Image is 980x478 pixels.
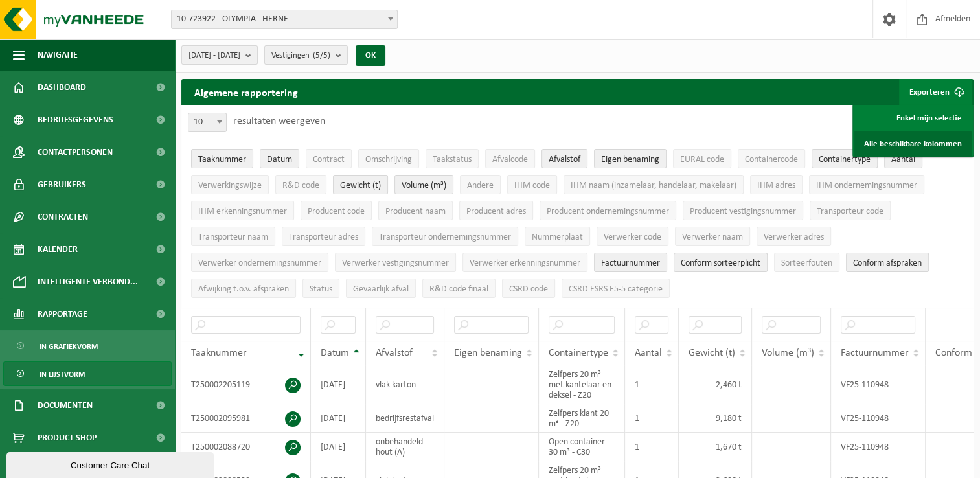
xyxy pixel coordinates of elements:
span: Aantal [635,348,662,358]
a: In lijstvorm [3,361,172,386]
span: Afwijking t.o.v. afspraken [198,284,289,294]
span: IHM erkenningsnummer [198,207,287,216]
td: vlak karton [366,365,444,404]
span: 10 [188,113,227,132]
td: 1 [625,365,679,404]
span: Datum [267,155,292,165]
td: VF25-110948 [831,404,926,433]
button: R&D code finaalR&amp;D code finaal: Activate to sort [422,279,496,298]
span: Transporteur code [817,207,883,216]
button: Verwerker codeVerwerker code: Activate to sort [597,227,668,246]
button: Producent adresProducent adres: Activate to sort [459,201,533,220]
button: Producent vestigingsnummerProducent vestigingsnummer: Activate to sort [683,201,803,220]
span: Verwerker ondernemingsnummer [198,258,321,268]
span: Verwerkingswijze [198,181,262,190]
span: Gevaarlijk afval [353,284,409,294]
button: Eigen benamingEigen benaming: Activate to sort [594,149,667,168]
span: Conform sorteerplicht [681,258,760,268]
span: Gewicht (t) [340,181,381,190]
span: Afvalstof [549,155,580,165]
button: Producent ondernemingsnummerProducent ondernemingsnummer: Activate to sort [540,201,676,220]
button: Volume (m³)Volume (m³): Activate to sort [394,175,453,194]
td: [DATE] [311,404,366,433]
button: Verwerker naamVerwerker naam: Activate to sort [675,227,750,246]
span: Eigen benaming [601,155,659,165]
span: IHM ondernemingsnummer [816,181,917,190]
span: 10 [188,113,226,131]
button: OK [356,45,385,66]
span: Taaknummer [198,155,246,165]
button: OmschrijvingOmschrijving: Activate to sort [358,149,419,168]
button: AantalAantal: Activate to sort [884,149,922,168]
button: Gewicht (t)Gewicht (t): Activate to sort [333,175,388,194]
button: Transporteur naamTransporteur naam: Activate to sort [191,227,275,246]
td: Zelfpers 20 m³ met kantelaar en deksel - Z20 [539,365,625,404]
span: IHM naam (inzamelaar, handelaar, makelaar) [571,181,736,190]
span: Producent ondernemingsnummer [547,207,669,216]
td: VF25-110948 [831,433,926,461]
a: Enkel mijn selectie [854,105,972,131]
span: Producent naam [385,207,446,216]
span: Taakstatus [433,155,472,165]
button: Afwijking t.o.v. afsprakenAfwijking t.o.v. afspraken: Activate to sort [191,279,296,298]
span: Afvalcode [492,155,528,165]
span: Factuurnummer [601,258,660,268]
span: Kalender [38,233,78,266]
span: Factuurnummer [841,348,909,358]
td: bedrijfsrestafval [366,404,444,433]
button: EURAL codeEURAL code: Activate to sort [673,149,731,168]
span: Status [310,284,332,294]
button: Verwerker adresVerwerker adres: Activate to sort [757,227,831,246]
a: In grafiekvorm [3,334,172,358]
span: Eigen benaming [454,348,522,358]
span: Andere [467,181,494,190]
button: NummerplaatNummerplaat: Activate to sort [525,227,590,246]
button: StatusStatus: Activate to sort [302,279,339,298]
span: Transporteur ondernemingsnummer [379,233,511,242]
span: [DATE] - [DATE] [188,46,240,65]
td: onbehandeld hout (A) [366,433,444,461]
td: 1,670 t [679,433,752,461]
button: AfvalstofAfvalstof: Activate to sort [541,149,587,168]
span: Dashboard [38,71,86,104]
span: IHM code [514,181,550,190]
span: Vestigingen [271,46,330,65]
button: ContainercodeContainercode: Activate to sort [738,149,805,168]
button: AndereAndere: Activate to sort [460,175,501,194]
button: IHM erkenningsnummerIHM erkenningsnummer: Activate to sort [191,201,294,220]
span: Containercode [745,155,798,165]
span: Producent adres [466,207,526,216]
button: Transporteur adresTransporteur adres: Activate to sort [282,227,365,246]
button: Transporteur codeTransporteur code: Activate to sort [810,201,891,220]
button: CSRD ESRS E5-5 categorieCSRD ESRS E5-5 categorie: Activate to sort [562,279,670,298]
button: DatumDatum: Activate to sort [260,149,299,168]
button: AfvalcodeAfvalcode: Activate to sort [485,149,535,168]
span: Nummerplaat [532,233,583,242]
a: Alle beschikbare kolommen [854,131,972,157]
label: resultaten weergeven [233,116,325,126]
span: Afvalstof [376,348,413,358]
td: Open container 30 m³ - C30 [539,433,625,461]
button: Verwerker erkenningsnummerVerwerker erkenningsnummer: Activate to sort [462,253,587,272]
span: Navigatie [38,39,78,71]
button: Verwerker ondernemingsnummerVerwerker ondernemingsnummer: Activate to sort [191,253,328,272]
td: T250002088720 [181,433,311,461]
button: Conform sorteerplicht : Activate to sort [674,253,768,272]
span: R&D code [282,181,319,190]
span: Contract [313,155,345,165]
span: Gebruikers [38,168,86,201]
button: Transporteur ondernemingsnummerTransporteur ondernemingsnummer : Activate to sort [372,227,518,246]
span: Taaknummer [191,348,247,358]
button: Conform afspraken : Activate to sort [846,253,929,272]
span: Rapportage [38,298,87,330]
iframe: chat widget [6,450,216,478]
button: IHM naam (inzamelaar, handelaar, makelaar)IHM naam (inzamelaar, handelaar, makelaar): Activate to... [564,175,744,194]
button: SorteerfoutenSorteerfouten: Activate to sort [774,253,839,272]
td: Zelfpers klant 20 m³ - Z20 [539,404,625,433]
td: 1 [625,404,679,433]
button: Producent codeProducent code: Activate to sort [301,201,372,220]
span: Conform afspraken [853,258,922,268]
span: Aantal [891,155,915,165]
td: [DATE] [311,365,366,404]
